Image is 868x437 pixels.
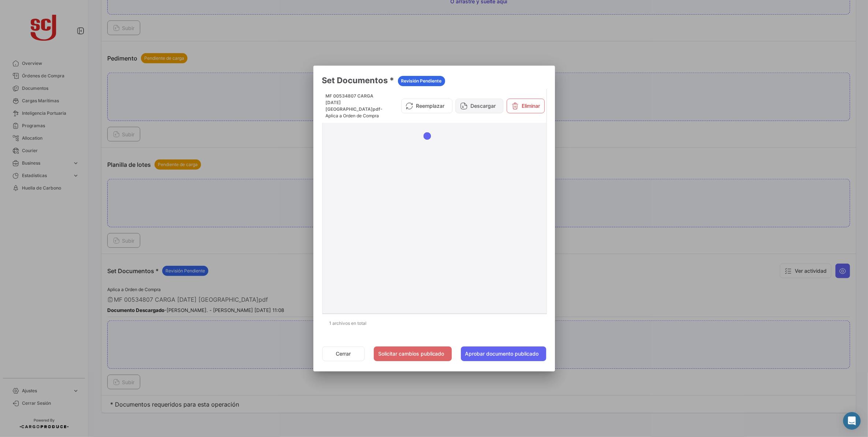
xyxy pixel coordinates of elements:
[322,74,546,86] h3: Set Documentos *
[401,78,442,84] span: Revisión Pendiente
[374,346,452,361] button: Solicitar cambios publicado
[455,99,503,113] button: Descargar
[322,314,546,333] div: 1 archivos en total
[461,346,546,361] button: Aprobar documento publicado
[507,99,545,113] button: Eliminar
[322,346,365,361] button: Cerrar
[326,93,381,112] span: MF 00534807 CARGA [DATE] [GEOGRAPHIC_DATA]pdf
[401,99,452,113] button: Reemplazar
[843,412,861,430] div: Abrir Intercom Messenger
